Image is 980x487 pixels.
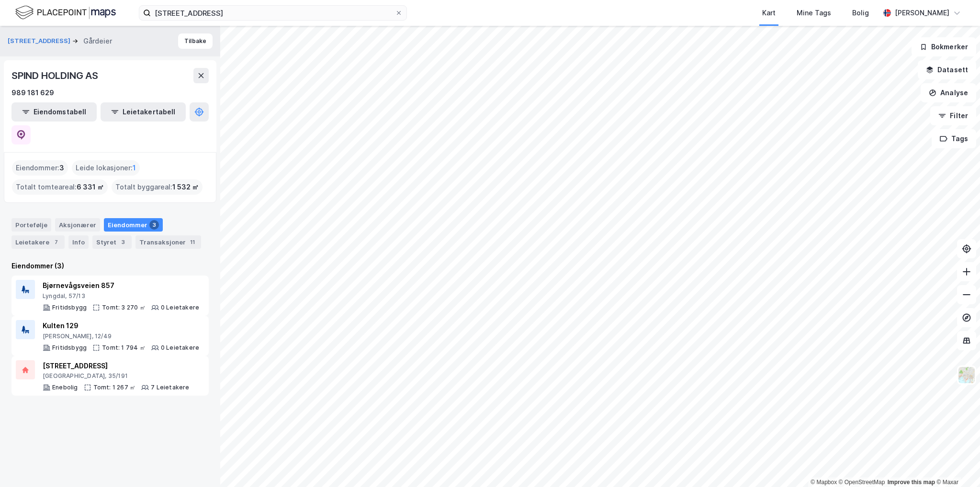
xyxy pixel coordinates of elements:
[932,129,976,148] button: Tags
[957,366,976,384] img: Z
[161,344,199,352] div: 0 Leietakere
[12,179,108,195] div: Totalt tomteareal :
[104,218,163,232] div: Eiendommer
[135,235,201,249] div: Transaksjoner
[11,260,209,272] div: Eiendommer (3)
[151,6,395,20] input: Søk på adresse, matrikkel, gårdeiere, leietakere eller personer
[161,304,199,311] div: 0 Leietakere
[11,87,54,99] div: 989 181 629
[797,7,831,19] div: Mine Tags
[762,7,776,19] div: Kart
[92,235,132,249] div: Styret
[77,181,104,193] span: 6 331 ㎡
[932,441,980,487] iframe: Chat Widget
[102,304,146,311] div: Tomt: 3 270 ㎡
[72,160,140,176] div: Leide lokasjoner :
[43,292,199,300] div: Lyngdal, 57/13
[839,479,885,486] a: OpenStreetMap
[52,384,78,391] div: Enebolig
[811,479,837,486] a: Mapbox
[149,220,159,230] div: 3
[11,218,51,232] div: Portefølje
[930,106,976,125] button: Filter
[172,181,199,193] span: 1 532 ㎡
[895,7,949,19] div: [PERSON_NAME]
[112,179,203,195] div: Totalt byggareal :
[68,235,89,249] div: Info
[43,280,199,291] div: Bjørnevågsveien 857
[151,384,189,391] div: 7 Leietakere
[11,235,65,249] div: Leietakere
[11,68,100,83] div: SPIND HOLDING AS
[43,360,190,372] div: [STREET_ADDRESS]
[921,83,976,102] button: Analyse
[11,102,97,122] button: Eiendomstabell
[43,320,199,332] div: Kulten 129
[912,37,976,56] button: Bokmerker
[51,237,61,247] div: 7
[133,162,136,174] span: 1
[55,218,100,232] div: Aksjonærer
[93,384,136,391] div: Tomt: 1 267 ㎡
[118,237,128,247] div: 3
[83,35,112,47] div: Gårdeier
[43,372,190,380] div: [GEOGRAPHIC_DATA], 35/191
[918,60,976,79] button: Datasett
[888,479,935,486] a: Improve this map
[12,160,68,176] div: Eiendommer :
[188,237,197,247] div: 11
[8,36,72,46] button: [STREET_ADDRESS]
[15,4,116,21] img: logo.f888ab2527a4732fd821a326f86c7f29.svg
[852,7,869,19] div: Bolig
[43,332,199,340] div: [PERSON_NAME], 12/49
[178,33,213,49] button: Tilbake
[59,162,64,174] span: 3
[102,344,146,352] div: Tomt: 1 794 ㎡
[101,102,186,122] button: Leietakertabell
[52,344,87,352] div: Fritidsbygg
[52,304,87,311] div: Fritidsbygg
